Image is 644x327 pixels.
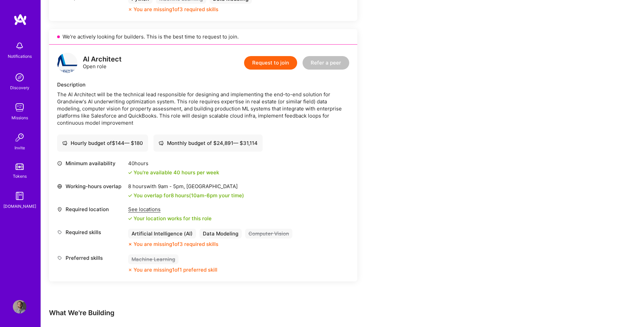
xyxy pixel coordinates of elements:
[244,56,297,70] button: Request to join
[57,53,77,73] img: logo
[13,189,26,203] img: guide book
[62,140,143,147] div: Hourly budget of $ 144 — $ 180
[49,29,357,45] div: We’re actively looking for builders. This is the best time to request to join.
[128,7,132,11] i: icon CloseOrange
[303,56,349,70] button: Refer a peer
[57,160,125,167] div: Minimum availability
[159,140,258,147] div: Monthly budget of $ 24,891 — $ 31,114
[57,183,125,190] div: Working-hours overlap
[57,207,62,212] i: icon Location
[57,229,125,236] div: Required skills
[57,161,62,166] i: icon Clock
[128,215,212,222] div: Your location works for this role
[16,163,24,170] img: tokens
[245,229,292,238] div: Computer Vision
[62,141,67,146] i: icon Cash
[128,254,178,264] div: Machine Learning
[14,14,27,26] img: logo
[83,56,122,70] div: Open role
[8,53,32,60] div: Notifications
[199,229,242,238] div: Data Modeling
[57,255,62,260] i: icon Tag
[134,241,218,248] div: You are missing 1 of 3 required skills
[128,268,132,272] i: icon CloseOrange
[128,217,132,221] i: icon Check
[128,242,132,246] i: icon CloseOrange
[128,206,212,213] div: See locations
[134,192,244,199] div: You overlap for 8 hours ( your time)
[13,300,26,313] img: User Avatar
[13,173,27,180] div: Tokens
[128,169,219,176] div: You're available 40 hours per week
[13,39,26,53] img: bell
[128,194,132,198] i: icon Check
[57,254,125,261] div: Preferred skills
[13,101,26,114] img: teamwork
[57,184,62,189] i: icon World
[11,114,28,121] div: Missions
[134,266,217,273] div: You are missing 1 of 1 preferred skill
[128,183,244,190] div: 8 hours with [GEOGRAPHIC_DATA]
[3,203,36,210] div: [DOMAIN_NAME]
[57,81,349,88] div: Description
[83,56,122,63] div: AI Architect
[128,160,219,167] div: 40 hours
[157,183,186,190] span: 9am - 5pm ,
[128,229,196,238] div: Artificial Intelligence (AI)
[128,171,132,175] i: icon Check
[57,206,125,213] div: Required location
[57,91,349,126] div: The AI Architect will be the technical lead responsible for designing and implementing the end-to...
[191,192,217,199] span: 10am - 6pm
[57,230,62,235] i: icon Tag
[134,6,218,13] div: You are missing 1 of 3 required skills
[15,144,25,151] div: Invite
[13,131,26,144] img: Invite
[13,71,26,84] img: discovery
[159,141,164,146] i: icon Cash
[49,308,455,317] div: What We're Building
[10,84,29,91] div: Discovery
